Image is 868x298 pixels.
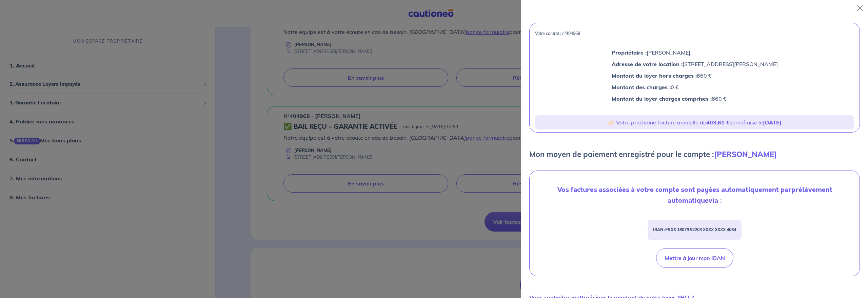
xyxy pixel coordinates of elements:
[653,227,736,232] strong: IBAN :
[612,61,683,67] strong: Adresse de votre location :
[612,95,712,102] strong: Montant du loyer charges comprises :
[612,94,778,103] p: 660 €
[612,48,778,57] p: [PERSON_NAME]
[763,119,782,126] strong: [DATE]
[538,118,851,127] p: 👉🏻 Votre prochaine facture annuelle de sera émise le
[854,3,865,14] button: Close
[612,60,778,68] p: [STREET_ADDRESS][PERSON_NAME]
[535,184,854,206] p: Vos factures associées à votre compte sont payées automatiquement par via :
[612,49,647,56] strong: Propriétaire :
[612,83,778,92] p: 0 €
[529,149,777,160] p: Mon moyen de paiement enregistré pour le compte :
[535,31,854,36] p: Votre contrat : n°404968
[612,72,697,79] strong: Montant du loyer hors charges :
[656,248,733,268] button: Mettre à jour mon IBAN
[612,71,778,80] p: 660 €
[706,119,730,126] strong: 403,61 €
[714,150,777,159] strong: [PERSON_NAME]
[665,227,736,232] em: FRXX 18079 92203 XXXX XXXX 4064
[612,84,671,91] strong: Montant des charges :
